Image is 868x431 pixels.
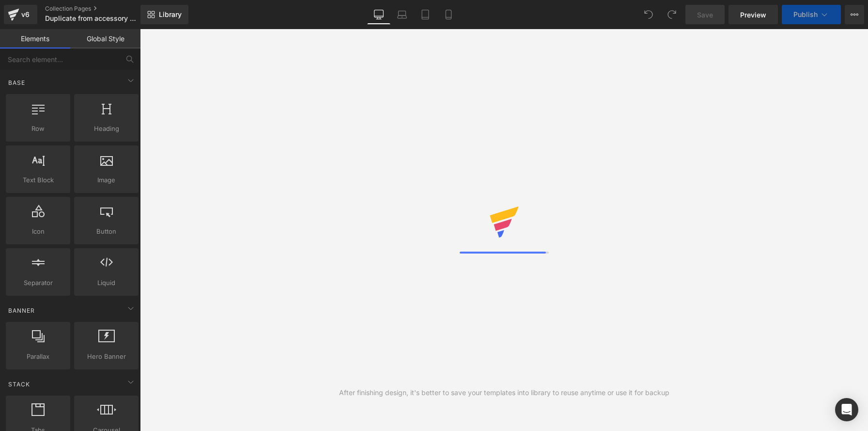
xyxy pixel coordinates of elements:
div: After finishing design, it's better to save your templates into library to reuse anytime or use i... [339,387,669,398]
a: New Library [140,5,188,24]
span: Text Block [9,175,67,185]
a: Collection Pages [45,5,156,13]
button: Publish [782,5,841,24]
a: Desktop [367,5,390,24]
button: Redo [662,5,682,24]
span: Stack [7,380,31,389]
button: More [845,5,864,24]
span: Heading [77,124,136,134]
a: Global Style [70,29,140,48]
a: Preview [728,5,778,24]
button: Undo [639,5,658,24]
span: Image [77,175,136,185]
span: Banner [7,306,36,315]
a: Laptop [390,5,414,24]
span: Row [9,124,67,134]
a: Tablet [414,5,437,24]
div: Open Intercom Messenger [835,398,858,421]
span: Save [697,10,713,20]
span: Parallax [9,351,67,362]
span: Duplicate from accessory menue [45,15,138,22]
span: Base [7,78,26,87]
span: Publish [793,11,818,18]
span: Button [77,226,136,237]
a: v6 [4,5,37,24]
div: v6 [19,8,31,21]
span: Library [159,10,182,19]
a: Mobile [437,5,460,24]
span: Hero Banner [77,351,136,362]
span: Icon [9,226,67,237]
span: Separator [9,278,67,288]
span: Preview [740,10,766,20]
span: Liquid [77,278,136,288]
